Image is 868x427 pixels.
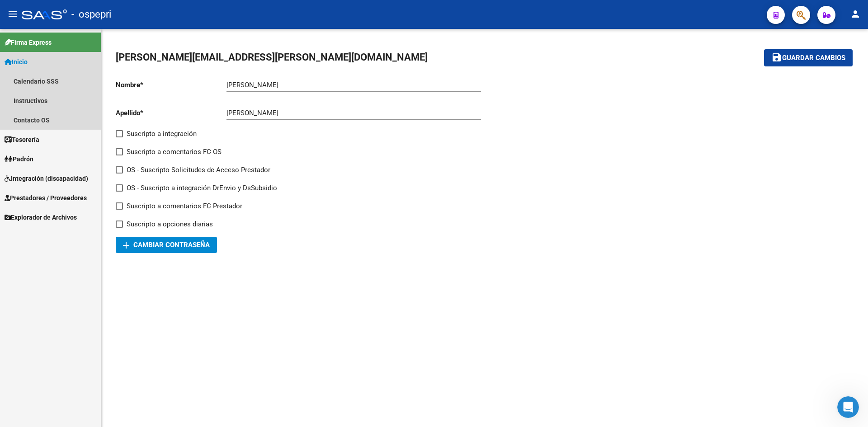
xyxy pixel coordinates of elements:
[7,9,18,19] mat-icon: menu
[5,174,88,183] span: Integración (discapacidad)
[123,241,210,249] span: Cambiar Contraseña
[127,164,270,175] span: OS - Suscripto Solicitudes de Acceso Prestador
[127,128,197,139] span: Suscripto a integración
[837,396,859,418] iframe: Intercom live chat
[127,183,277,193] span: OS - Suscripto a integración DrEnvio y DsSubsidio
[5,135,39,145] span: Tesorería
[121,240,132,251] mat-icon: add
[127,146,222,157] span: Suscripto a comentarios FC OS
[116,108,226,118] p: Apellido
[116,237,217,253] button: Cambiar Contraseña
[127,219,213,230] span: Suscripto a opciones diarias
[5,193,87,203] span: Prestadores / Proveedores
[116,80,226,90] p: Nombre
[5,212,77,222] span: Explorador de Archivos
[782,54,845,62] span: Guardar cambios
[771,52,782,63] mat-icon: save
[5,154,33,164] span: Padrón
[764,49,853,66] button: Guardar cambios
[127,201,242,211] span: Suscripto a comentarios FC Prestador
[5,57,28,67] span: Inicio
[116,52,428,63] span: [PERSON_NAME][EMAIL_ADDRESS][PERSON_NAME][DOMAIN_NAME]
[71,5,111,24] span: - ospepri
[850,9,861,19] mat-icon: person
[5,38,52,47] span: Firma Express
